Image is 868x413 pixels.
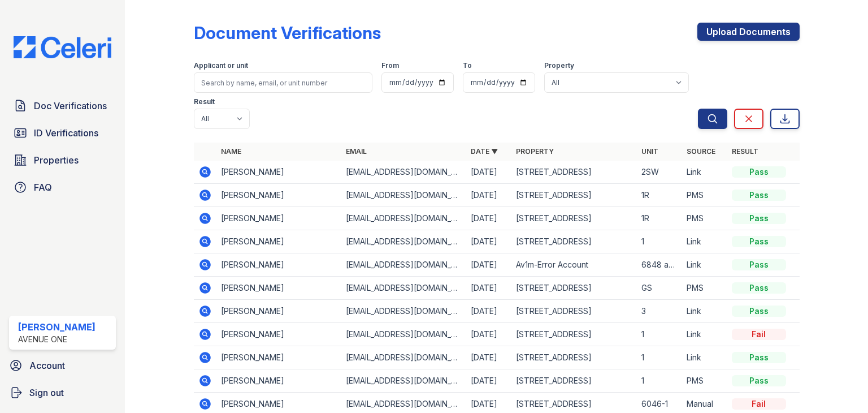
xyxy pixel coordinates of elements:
[341,346,466,369] td: [EMAIL_ADDRESS][DOMAIN_NAME]
[732,147,758,156] a: Result
[682,161,727,184] td: Link
[34,99,107,113] span: Doc Verifications
[732,352,786,363] div: Pass
[687,147,715,156] a: Source
[511,207,636,230] td: [STREET_ADDRESS]
[5,354,120,377] a: Account
[471,147,498,156] a: Date ▼
[5,381,120,404] a: Sign out
[511,184,636,207] td: [STREET_ADDRESS]
[732,282,786,294] div: Pass
[341,230,466,253] td: [EMAIL_ADDRESS][DOMAIN_NAME]
[9,176,116,199] a: FAQ
[637,323,682,346] td: 1
[341,323,466,346] td: [EMAIL_ADDRESS][DOMAIN_NAME]
[341,369,466,393] td: [EMAIL_ADDRESS][DOMAIN_NAME]
[216,346,341,369] td: [PERSON_NAME]
[34,126,98,140] span: ID Verifications
[732,213,786,224] div: Pass
[732,190,786,201] div: Pass
[466,300,511,323] td: [DATE]
[637,253,682,277] td: 6848 apt 4
[637,277,682,300] td: GS
[682,300,727,323] td: Link
[641,147,658,156] a: Unit
[194,23,381,43] div: Document Verifications
[511,277,636,300] td: [STREET_ADDRESS]
[637,346,682,369] td: 1
[732,166,786,178] div: Pass
[9,94,116,117] a: Doc Verifications
[732,236,786,247] div: Pass
[341,300,466,323] td: [EMAIL_ADDRESS][DOMAIN_NAME]
[216,277,341,300] td: [PERSON_NAME]
[637,369,682,393] td: 1
[221,147,241,156] a: Name
[34,153,79,167] span: Properties
[511,323,636,346] td: [STREET_ADDRESS]
[216,184,341,207] td: [PERSON_NAME]
[34,180,52,194] span: FAQ
[466,161,511,184] td: [DATE]
[9,122,116,144] a: ID Verifications
[732,375,786,386] div: Pass
[466,230,511,253] td: [DATE]
[682,184,727,207] td: PMS
[466,277,511,300] td: [DATE]
[511,300,636,323] td: [STREET_ADDRESS]
[682,369,727,393] td: PMS
[346,147,367,156] a: Email
[732,329,786,340] div: Fail
[511,346,636,369] td: [STREET_ADDRESS]
[18,334,96,345] div: Avenue One
[216,323,341,346] td: [PERSON_NAME]
[216,161,341,184] td: [PERSON_NAME]
[516,147,554,156] a: Property
[732,259,786,270] div: Pass
[511,253,636,277] td: Av1m-Error Account
[511,230,636,253] td: [STREET_ADDRESS]
[466,253,511,277] td: [DATE]
[466,207,511,230] td: [DATE]
[341,277,466,300] td: [EMAIL_ADDRESS][DOMAIN_NAME]
[682,323,727,346] td: Link
[341,184,466,207] td: [EMAIL_ADDRESS][DOMAIN_NAME]
[216,300,341,323] td: [PERSON_NAME]
[5,36,120,58] img: CE_Logo_Blue-a8612792a0a2168367f1c8372b55b34899dd931a85d93a1a3d3e32e68fde9ad4.png
[194,61,248,70] label: Applicant or unit
[29,359,65,372] span: Account
[637,300,682,323] td: 3
[216,369,341,393] td: [PERSON_NAME]
[682,230,727,253] td: Link
[732,398,786,410] div: Fail
[216,230,341,253] td: [PERSON_NAME]
[637,184,682,207] td: 1R
[732,306,786,317] div: Pass
[637,161,682,184] td: 2SW
[381,61,399,70] label: From
[216,207,341,230] td: [PERSON_NAME]
[216,253,341,277] td: [PERSON_NAME]
[466,323,511,346] td: [DATE]
[18,320,96,334] div: [PERSON_NAME]
[341,253,466,277] td: [EMAIL_ADDRESS][DOMAIN_NAME]
[697,23,800,41] a: Upload Documents
[194,97,215,106] label: Result
[511,161,636,184] td: [STREET_ADDRESS]
[194,72,372,93] input: Search by name, email, or unit number
[9,149,116,171] a: Properties
[637,207,682,230] td: 1R
[466,346,511,369] td: [DATE]
[466,369,511,393] td: [DATE]
[29,386,64,399] span: Sign out
[682,277,727,300] td: PMS
[463,61,472,70] label: To
[544,61,574,70] label: Property
[637,230,682,253] td: 1
[682,346,727,369] td: Link
[682,207,727,230] td: PMS
[511,369,636,393] td: [STREET_ADDRESS]
[341,207,466,230] td: [EMAIL_ADDRESS][DOMAIN_NAME]
[341,161,466,184] td: [EMAIL_ADDRESS][DOMAIN_NAME]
